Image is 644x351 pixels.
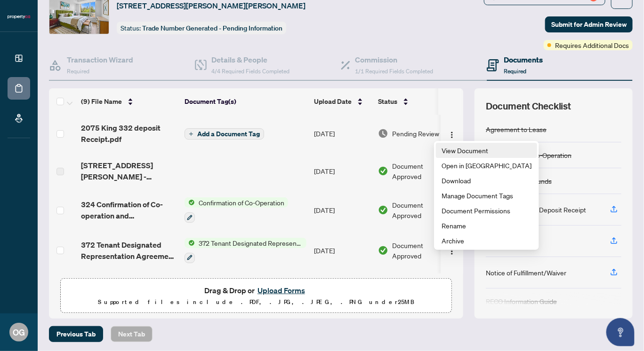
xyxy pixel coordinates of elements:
[442,175,531,186] span: Download
[392,128,439,139] span: Pending Review
[81,122,177,145] span: 2075 King 332 deposit Receipt.pdf
[81,160,177,182] span: [STREET_ADDRESS][PERSON_NAME] - Invoice.pdf
[314,96,352,107] span: Upload Date
[310,190,374,230] td: [DATE]
[442,235,531,246] span: Archive
[66,296,446,308] p: Supported files include .PDF, .JPG, .JPEG, .PNG under 25 MB
[504,68,526,75] span: Required
[49,326,103,342] button: Previous Tab
[442,205,531,216] span: Document Permissions
[378,205,388,215] img: Document Status
[486,100,572,113] span: Document Checklist
[67,68,89,75] span: Required
[61,279,451,313] span: Drag & Drop orUpload FormsSupported files include .PDF, .JPG, .JPEG, .PNG under25MB
[310,271,374,311] td: [DATE]
[448,248,456,255] img: Logo
[185,128,264,140] button: Add a Document Tag
[81,199,177,221] span: 324 Confirmation of Co-operation and Representation - Tenant_Landlord - PropTx-OREA_[DATE] 12_50_...
[378,96,397,107] span: Status
[442,145,531,156] span: View Document
[444,243,459,258] button: Logo
[181,88,310,115] th: Document Tag(s)
[374,88,454,115] th: Status
[551,17,627,32] span: Submit for Admin Review
[442,160,531,171] span: Open in [GEOGRAPHIC_DATA]
[444,126,459,141] button: Logo
[392,200,451,220] span: Document Approved
[355,68,433,75] span: 1/1 Required Fields Completed
[77,88,181,115] th: (9) File Name
[111,326,153,342] button: Next Tab
[81,239,177,262] span: 372 Tenant Designated Representation Agreement - PropTx-OREA_[DATE] 22_46_34.pdf
[555,40,629,50] span: Requires Additional Docs
[195,238,306,248] span: 372 Tenant Designated Representation Agreement with Company Schedule A
[486,267,566,278] div: Notice of Fulfillment/Waiver
[185,238,195,248] img: Status Icon
[81,96,122,107] span: (9) File Name
[13,326,25,339] span: OG
[545,16,633,32] button: Submit for Admin Review
[67,54,133,65] h4: Transaction Wizard
[185,197,288,223] button: Status IconConfirmation of Co-Operation
[392,161,451,181] span: Document Approved
[8,14,30,20] img: logo
[56,327,96,342] span: Previous Tab
[378,245,388,256] img: Document Status
[185,197,195,208] img: Status Icon
[197,131,260,137] span: Add a Document Tag
[442,220,531,231] span: Rename
[204,284,308,296] span: Drag & Drop or
[310,230,374,271] td: [DATE]
[448,131,456,139] img: Logo
[442,190,531,201] span: Manage Document Tags
[504,54,543,65] h4: Documents
[392,240,451,261] span: Document Approved
[185,238,306,263] button: Status Icon372 Tenant Designated Representation Agreement with Company Schedule A
[255,284,308,296] button: Upload Forms
[211,68,290,75] span: 4/4 Required Fields Completed
[195,197,288,208] span: Confirmation of Co-Operation
[211,54,290,65] h4: Details & People
[117,22,286,34] div: Status:
[355,54,433,65] h4: Commission
[486,124,547,134] div: Agreement to Lease
[310,152,374,190] td: [DATE]
[378,166,388,176] img: Document Status
[310,88,374,115] th: Upload Date
[310,115,374,152] td: [DATE]
[606,318,635,346] button: Open asap
[142,24,282,32] span: Trade Number Generated - Pending Information
[185,128,264,140] button: Add a Document Tag
[189,132,193,136] span: plus
[378,128,388,139] img: Document Status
